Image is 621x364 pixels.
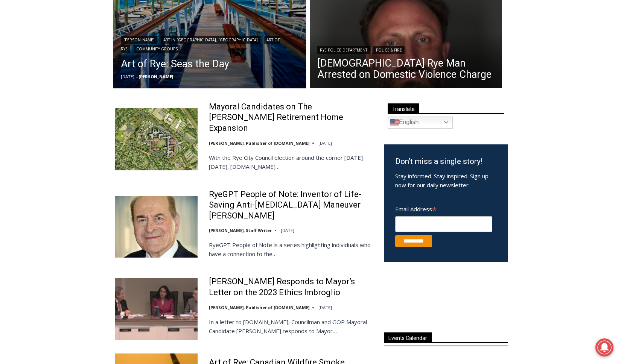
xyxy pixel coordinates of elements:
[209,102,374,134] a: Mayoral Candidates on The [PERSON_NAME] Retirement Home Expansion
[317,45,495,54] div: |
[209,305,309,310] a: [PERSON_NAME], Publisher of [DOMAIN_NAME]
[317,58,495,80] a: [DEMOGRAPHIC_DATA] Rye Man Arrested on Domestic Violence Charge
[388,117,453,129] a: English
[318,140,332,146] time: [DATE]
[281,228,294,233] time: [DATE]
[161,36,260,44] a: Art in [GEOGRAPHIC_DATA], [GEOGRAPHIC_DATA]
[139,74,173,79] a: [PERSON_NAME]
[209,240,374,258] p: RyeGPT People of Note is a series highlighting individuals who have a connection to the…
[318,305,332,310] time: [DATE]
[209,317,374,335] p: In a letter to [DOMAIN_NAME], Councilman and GOP Mayoral Candidate [PERSON_NAME] responds to Mayor…
[317,46,370,54] a: Rye Police Department
[115,196,198,258] img: RyeGPT People of Note: Inventor of Life-Saving Anti-Choking Maneuver Dr. Henry Heimlich
[121,74,134,79] time: [DATE]
[390,118,399,127] img: en
[395,202,492,215] label: Email Address
[209,228,272,233] a: [PERSON_NAME], Staff Writer
[395,171,496,190] p: Stay informed. Stay inspired. Sign up now for our daily newsletter.
[121,56,298,71] a: Art of Rye: Seas the Day
[115,108,198,170] img: Mayoral Candidates on The Osborn Retirement Home Expansion
[209,276,374,298] a: [PERSON_NAME] Responds to Mayor’s Letter on the 2023 Ethics Imbroglio
[121,36,157,44] a: [PERSON_NAME]
[209,189,374,221] a: RyeGPT People of Note: Inventor of Life-Saving Anti-[MEDICAL_DATA] Maneuver [PERSON_NAME]
[209,140,309,146] a: [PERSON_NAME], Publisher of [DOMAIN_NAME]
[121,35,298,53] div: | | |
[209,153,374,171] p: With the Rye City Council election around the corner [DATE][DATE], [DOMAIN_NAME]…
[395,156,496,168] h3: Don’t miss a single story!
[388,103,419,114] span: Translate
[134,45,180,53] a: Community Groups
[136,74,139,79] span: –
[384,332,432,343] span: Events Calendar
[115,278,198,340] img: Henderson Responds to Mayor’s Letter on the 2023 Ethics Imbroglio
[373,46,405,54] a: Police & Fire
